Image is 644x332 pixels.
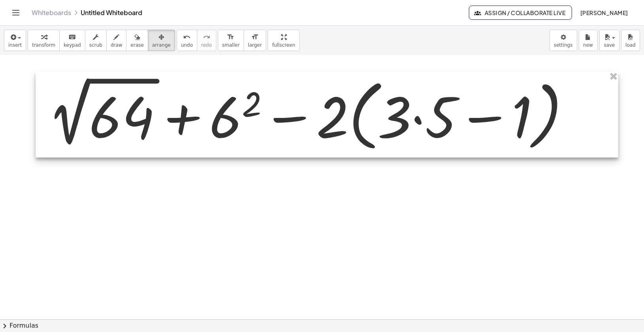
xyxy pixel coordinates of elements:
[550,30,577,51] button: settings
[272,42,295,48] span: fullscreen
[554,42,573,48] span: settings
[268,30,299,51] button: fullscreen
[476,9,565,16] span: Assign / Collaborate Live
[126,30,148,51] button: erase
[85,30,107,51] button: scrub
[244,30,266,51] button: format_sizelarger
[4,30,26,51] button: insert
[89,42,102,48] span: scrub
[469,6,572,20] button: Assign / Collaborate Live
[32,9,71,17] a: Whiteboards
[64,42,81,48] span: keypad
[580,9,628,16] span: [PERSON_NAME]
[111,42,123,48] span: draw
[203,32,210,42] i: redo
[625,42,636,48] span: load
[218,30,244,51] button: format_sizesmaller
[579,30,598,51] button: new
[68,32,76,42] i: keyboard
[197,30,216,51] button: redoredo
[604,42,615,48] span: save
[106,30,127,51] button: draw
[59,30,85,51] button: keyboardkeypad
[222,42,240,48] span: smaller
[9,6,22,19] button: Toggle navigation
[32,42,55,48] span: transform
[148,30,175,51] button: arrange
[621,30,640,51] button: load
[8,42,22,48] span: insert
[251,32,259,42] i: format_size
[227,32,234,42] i: format_size
[177,30,197,51] button: undoundo
[181,42,193,48] span: undo
[28,30,60,51] button: transform
[574,6,635,20] button: [PERSON_NAME]
[248,42,262,48] span: larger
[152,42,171,48] span: arrange
[583,42,593,48] span: new
[130,42,144,48] span: erase
[599,30,619,51] button: save
[201,42,212,48] span: redo
[183,32,191,42] i: undo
